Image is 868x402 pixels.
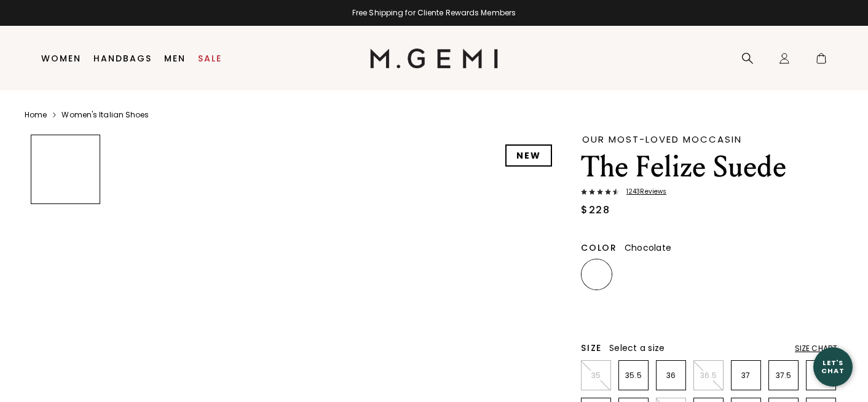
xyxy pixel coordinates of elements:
[583,261,610,288] img: Chocolate
[505,144,552,167] div: NEW
[770,261,798,288] img: Black
[658,261,685,288] img: Midnight Blue
[581,150,837,184] h1: The Felize Suede
[695,261,723,288] img: Latte
[609,342,665,354] span: Select a size
[93,53,152,63] a: Handbags
[695,298,723,326] img: Olive
[620,261,648,288] img: Saddle
[31,210,100,278] img: The Felize Suede
[582,135,837,144] div: Our Most-Loved Moccasin
[733,261,760,288] img: Gray
[813,359,853,374] div: Let's Chat
[41,53,81,63] a: Women
[581,243,617,253] h2: Color
[198,53,222,63] a: Sale
[581,203,610,218] div: $228
[807,371,835,380] p: 38
[770,298,798,326] img: Burgundy
[808,261,835,288] img: Sunset Red
[732,371,760,380] p: 37
[795,344,837,353] div: Size Chart
[733,298,760,326] img: Sunflower
[657,371,685,380] p: 36
[164,53,186,63] a: Men
[582,371,610,380] p: 35
[370,49,499,68] img: M.Gemi
[619,188,666,195] span: 1243 Review s
[25,110,47,120] a: Home
[31,284,100,352] img: The Felize Suede
[581,188,837,198] a: 1243Reviews
[583,298,610,326] img: Mushroom
[619,371,648,380] p: 35.5
[658,298,685,326] img: Pistachio
[694,371,723,380] p: 36.5
[620,298,648,326] img: Leopard Print
[625,242,671,254] span: Chocolate
[61,110,149,120] a: Women's Italian Shoes
[769,371,798,380] p: 37.5
[581,343,602,353] h2: Size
